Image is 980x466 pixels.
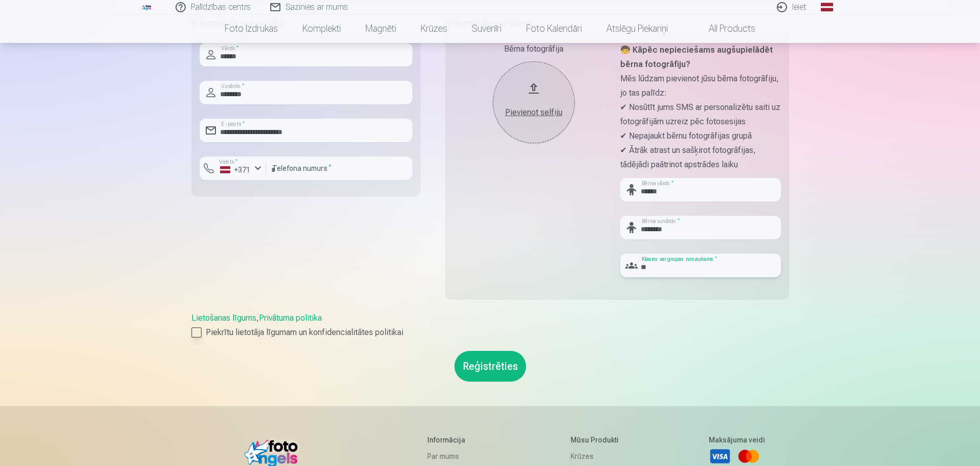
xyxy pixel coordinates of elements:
[191,312,789,339] div: ,
[620,143,781,172] p: ✔ Ātrāk atrast un sašķirot fotogrāfijas, tādējādi paātrinot apstrādes laiku
[141,4,153,10] img: /fa1
[460,14,514,43] a: Suvenīri
[408,14,460,43] a: Krūzes
[453,43,614,55] div: Bērna fotogrāfija
[493,61,575,143] button: Pievienot selfiju
[454,351,526,382] button: Reģistrēties
[427,449,487,463] a: Par mums
[200,157,266,180] button: Valsts*+371
[191,326,789,339] label: Piekrītu lietotāja līgumam un konfidencialitātes politikai
[216,158,241,166] label: Valsts
[220,165,251,175] div: +371
[620,72,781,100] p: Mēs lūdzam pievienot jūsu bērna fotogrāfiju, jo tas palīdz:
[594,14,680,43] a: Atslēgu piekariņi
[709,435,765,445] h5: Maksājuma veidi
[620,129,781,143] p: ✔ Nepajaukt bērnu fotogrāfijas grupā
[353,14,408,43] a: Magnēti
[620,100,781,129] p: ✔ Nosūtīt jums SMS ar personalizētu saiti uz fotogrāfijām uzreiz pēc fotosesijas
[503,106,564,119] div: Pievienot selfiju
[514,14,594,43] a: Foto kalendāri
[620,45,773,69] strong: 🧒 Kāpēc nepieciešams augšupielādēt bērna fotogrāfiju?
[212,14,290,43] a: Foto izdrukas
[571,449,624,463] a: Krūzes
[571,435,624,445] h5: Mūsu produkti
[680,14,768,43] a: All products
[290,14,353,43] a: Komplekti
[427,435,487,445] h5: Informācija
[259,313,322,323] a: Privātuma politika
[191,313,256,323] a: Lietošanas līgums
